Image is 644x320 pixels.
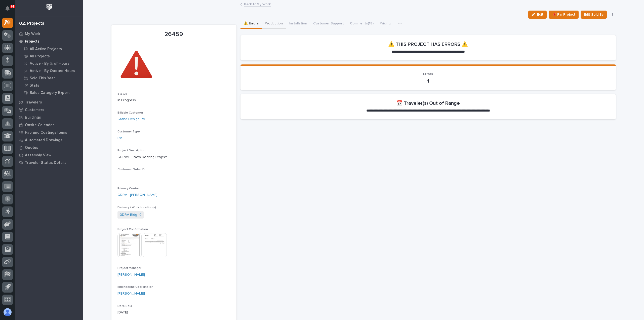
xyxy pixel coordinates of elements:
a: Traveler Status Details [15,159,83,166]
button: Edit Sold By [581,11,607,19]
span: Errors [423,72,433,76]
a: GDRV - [PERSON_NAME] [117,192,157,198]
a: Stats [19,82,83,89]
button: 📌 Pin Project [549,11,579,19]
a: Projects [15,38,83,45]
p: All Active Projects [30,47,62,51]
span: Engineering Coordinator [117,286,153,289]
a: Automated Drawings [15,136,83,144]
span: Status [117,92,127,95]
p: GDRV10 - New Roofing Project [117,155,230,160]
span: Customer Type [117,130,140,133]
span: Edit [537,12,543,17]
span: Edit Sold By [584,12,603,18]
button: Pricing [377,19,393,29]
p: All Projects [30,54,50,59]
a: [PERSON_NAME] [117,291,145,296]
p: Buildings [25,115,41,120]
a: All Projects [19,53,83,60]
a: GDRV Bldg 10 [119,212,142,218]
span: Primary Contact [117,187,141,190]
button: Edit [528,11,547,19]
button: ⚠️ Errors [240,19,262,29]
a: Onsite Calendar [15,121,83,129]
p: Sold This Year [30,76,55,81]
p: 26459 [117,31,230,38]
h2: 📅 Traveler(s) Out of Range [396,100,460,106]
span: Date Sold [117,305,132,308]
a: All Active Projects [19,45,83,52]
span: Project Description [117,149,145,152]
p: Customers [25,108,44,112]
span: Project Manager [117,267,141,270]
p: Active - By % of Hours [30,61,69,66]
p: Automated Drawings [25,138,62,143]
a: Buildings [15,114,83,121]
a: [PERSON_NAME] [117,272,145,277]
div: 02. Projects [19,21,44,26]
button: Notifications [2,3,13,14]
p: Projects [25,39,39,44]
div: Notifications61 [6,6,13,14]
h2: ⚠️ THIS PROJECT HAS ERRORS ⚠️ [388,41,468,47]
span: Project Confirmation [117,228,148,231]
p: Onsite Calendar [25,123,54,127]
p: Quotes [25,146,38,150]
a: Assembly View [15,151,83,159]
a: Active - By % of Hours [19,60,83,67]
a: Fab and Coatings Items [15,129,83,136]
span: Delivery / Work Location(s) [117,206,156,209]
button: users-avatar [2,307,13,317]
p: Traveler Status Details [25,161,66,165]
img: Workspace Logo [45,3,54,12]
p: Stats [30,83,39,88]
a: Quotes [15,144,83,151]
button: Customer Support [310,19,347,29]
a: RV [117,135,122,141]
p: - [117,173,230,179]
span: Billable Customer [117,111,143,114]
p: 1 [247,78,610,84]
p: In Progress [117,98,230,103]
button: Comments (18) [347,19,377,29]
p: Sales Category Export [30,91,70,95]
p: Fab and Coatings Items [25,130,67,135]
img: 0CH6W4hFzW85WNvEd3GIAVNIdxIe1shD1cdSFXoSNbc [117,46,155,84]
p: [DATE] [117,310,230,315]
p: Assembly View [25,153,51,158]
a: Sales Category Export [19,89,83,96]
a: Grand Design RV [117,117,145,122]
a: My Work [15,30,83,38]
a: Customers [15,106,83,114]
a: Back toMy Work [244,1,271,7]
a: Travelers [15,98,83,106]
a: Sold This Year [19,75,83,82]
p: 61 [11,5,14,8]
button: Production [262,19,286,29]
button: Installation [286,19,310,29]
span: 📌 Pin Project [552,12,575,18]
p: Active - By Quoted Hours [30,69,75,73]
span: Customer Order ID [117,168,145,171]
p: Travelers [25,100,42,105]
p: My Work [25,32,40,36]
a: Active - By Quoted Hours [19,67,83,74]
